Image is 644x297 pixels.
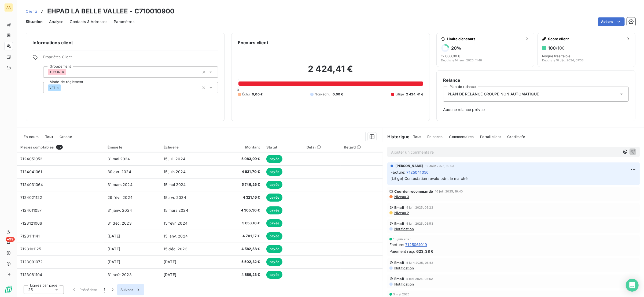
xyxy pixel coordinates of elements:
span: payée [266,194,282,202]
span: 7123081104 [20,272,42,277]
span: Clients [26,9,38,13]
span: 5 502,32 € [219,259,260,265]
span: 31 mars 2024 [108,182,133,187]
span: payée [266,232,282,240]
span: Creditsafe [507,135,525,139]
span: 623,38 € [416,248,433,254]
span: 30 avr. 2024 [108,169,131,174]
span: 7123091072 [20,259,43,264]
span: 7124021122 [20,195,42,200]
span: [Litige] Contestation revalo pdnt le marché [391,176,467,181]
button: Limite d’encours20%12 000,00 €Depuis le 14 janv. 2025, 11:48 [436,33,534,67]
h6: 100 [548,45,565,51]
span: Litige [395,92,404,97]
span: Portail client [480,135,501,139]
span: Aucune relance prévue [443,107,629,112]
span: 31 août 2023 [108,272,132,277]
span: 4 321,16 € [219,195,260,200]
span: Propriétés Client [43,55,218,62]
div: Délai [307,145,337,149]
span: Risque très faible [542,54,571,58]
span: Email [394,277,404,281]
span: 5 083,99 € [219,156,260,162]
span: Paiement reçu [389,248,415,254]
span: Relances [427,135,443,139]
span: Niveau 2 [394,211,409,215]
span: 29 févr. 2024 [108,195,133,200]
a: Clients [26,9,38,14]
span: +99 [6,237,15,242]
span: payée [266,258,282,266]
span: [DATE] [108,247,120,251]
span: 15 juin 2024 [164,169,186,174]
span: payée [266,181,282,189]
div: Statut [266,145,300,149]
button: Actions [598,17,625,26]
span: Facture : [389,242,404,247]
button: Score client100/100Risque très faibleDepuis le 10 déc. 2024, 07:53 [538,33,635,67]
span: 7124051052 [20,157,43,161]
h6: Informations client [32,39,218,46]
span: Contacts & Adresses [70,19,107,24]
span: 7125041056 [406,169,429,175]
div: AA [4,3,13,12]
button: Suivant [117,284,144,295]
span: payée [266,271,282,279]
span: [DATE] [108,234,120,238]
span: [DATE] [164,259,176,264]
span: Email [394,205,404,210]
button: Précédent [68,284,101,295]
div: Open Intercom Messenger [626,279,639,292]
span: 12 000,00 € [441,54,460,58]
span: Analyse [49,19,63,24]
h6: Historique [383,133,410,140]
h2: 2 424,41 € [238,64,424,80]
span: 15 janv. 2024 [164,234,188,238]
span: Situation [26,19,43,24]
span: [DATE] [164,272,176,277]
span: payée [266,206,282,214]
span: Email [394,261,404,265]
span: 7123121066 [20,221,42,225]
span: 5 juin 2025, 08:52 [406,261,433,264]
input: Ajouter une valeur [61,85,65,90]
span: Notification [394,266,414,270]
span: payée [266,155,282,163]
span: Tout [45,135,53,139]
div: Échue le [164,145,213,149]
span: 15 févr. 2024 [164,221,187,225]
span: Tout [413,135,421,139]
span: 15 juil. 2024 [164,157,185,161]
span: Niveau 3 [394,195,409,199]
span: 2 424,41 € [406,92,424,97]
span: Échu [242,92,250,97]
span: Notification [394,227,414,231]
span: 15 déc. 2023 [164,247,187,251]
span: 1 [104,287,105,292]
span: [DATE] [108,259,120,264]
div: Retard [344,145,380,149]
h6: 20 % [451,45,461,51]
span: 7123101125 [20,247,41,251]
span: 7124041061 [20,169,42,174]
h3: EHPAD LA BELLE VALLEE - C710010900 [47,6,174,16]
span: Graphe [60,135,72,139]
span: Non-échu [315,92,330,97]
input: Ajouter une valeur [66,70,71,75]
span: 5 mai 2025, 08:52 [406,277,433,280]
span: /100 [556,45,565,51]
span: payée [266,245,282,253]
span: 0 [237,88,239,92]
span: 9 juil. 2025, 09:22 [406,206,433,209]
span: 31 déc. 2023 [108,221,132,225]
span: 4 931,70 € [219,169,260,175]
span: payée [266,219,282,227]
span: 5 juil. 2025, 08:53 [406,222,433,225]
div: Pièces comptables [20,145,101,150]
span: En cours [24,135,39,139]
span: 16 juil. 2025, 16:40 [435,190,463,193]
span: 0,00 € [252,92,263,97]
span: Score client [548,37,624,41]
span: 7124031064 [20,182,43,187]
span: 5 mai 2025 [393,293,410,296]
